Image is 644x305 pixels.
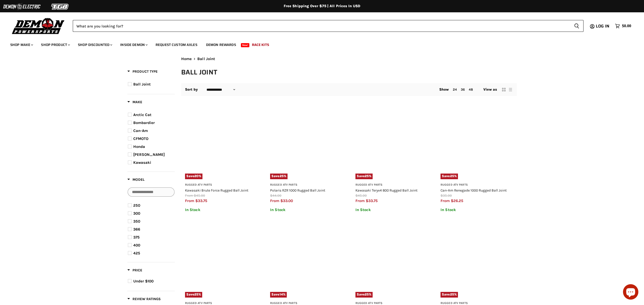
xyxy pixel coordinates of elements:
span: from [270,198,279,203]
span: Price [127,268,142,272]
span: Show [439,87,449,92]
img: Demon Electric Logo 2 [3,2,41,12]
span: Save % [270,292,287,298]
h3: Rugged ATV Parts [270,183,343,187]
span: Review Ratings [127,297,161,301]
span: 25 [365,174,369,178]
span: 25 [194,292,198,296]
span: Make [127,100,142,104]
span: 20 [194,174,199,178]
span: from [355,198,365,203]
a: Polaris RZR 800 Rugged Ball JointSave25% [441,225,513,298]
a: Kawasaki Prairie Rugged Ball JointSave14% [270,225,343,298]
a: Inside Demon [116,40,151,50]
ul: Main menu [6,37,630,50]
span: $0.00 [622,24,631,28]
a: Demon Rewards [202,40,240,50]
button: Filter by Make [127,100,142,106]
a: Shop Make [6,40,36,50]
span: 300 [133,211,140,216]
div: Free Shipping Over $75 | All Prices In USD [117,4,527,8]
span: Arctic Cat [133,112,151,117]
span: Save % [355,292,373,298]
a: Kawasaki Teryx4 800 Rugged Ball JointSave25% [355,107,428,179]
span: 350 [133,219,140,224]
a: Polaris RZR 1000 Rugged Ball Joint [270,188,325,192]
a: Can-Am Renegade 1000 Rugged Ball Joint [441,188,507,192]
a: Can-Am Renegade 1000 Rugged Ball JointSave25% [441,107,513,179]
span: New! [241,43,250,47]
span: Log in [596,23,609,29]
h1: Ball Joint [181,68,517,77]
a: Log in [594,24,612,28]
a: Home [181,57,192,61]
span: 400 [133,243,140,247]
button: Filter by Model [127,177,145,184]
span: CFMOTO [133,136,148,141]
span: Save % [441,174,458,179]
p: In Stock [185,208,258,212]
inbox-online-store-chat: Shopify online store chat [621,284,640,301]
a: 36 [461,88,465,91]
button: Filter by Price [127,268,142,274]
p: In Stock [355,208,428,212]
a: Polaris Sportsman 1000 Rugged Ball JointSave25% [185,225,258,298]
span: 25 [280,174,284,178]
span: $44.00 [270,194,281,197]
span: $26.25 [451,198,463,203]
label: Sort by [185,88,198,92]
span: Kawasaki [133,160,151,165]
span: Ball Joint [197,57,215,61]
span: $33.75 [195,198,207,203]
form: Product [73,20,584,32]
a: Request Custom Axles [152,40,201,50]
span: from [185,198,194,203]
a: Kawasaki Brute Force Rugged Ball Joint [185,188,248,192]
span: Save % [441,292,458,298]
button: Search [570,20,584,32]
span: from [185,194,193,197]
span: Honda [133,144,145,149]
img: TGB Logo 2 [41,2,79,12]
input: Search Options [128,187,175,197]
input: Search [73,20,570,32]
img: Demon Powersports [10,17,66,35]
button: Filter by Product Type [127,69,158,75]
span: Bombardier [133,120,155,125]
h3: Rugged ATV Parts [441,183,513,187]
span: 25 [450,292,454,296]
span: 366 [133,227,140,232]
a: 48 [469,88,473,91]
span: $35.00 [441,194,452,197]
span: Ball Joint [133,82,151,87]
span: Can-Am [133,128,148,133]
p: In Stock [270,208,343,212]
h3: Rugged ATV Parts [185,183,258,187]
a: 24 [453,88,457,91]
span: 425 [133,251,140,255]
span: Save % [355,174,373,179]
a: Can-Am Commander 800 Rugged Ball JointSave25% [355,225,428,298]
a: Shop Product [37,40,73,50]
a: $0.00 [612,22,634,30]
nav: Breadcrumbs [181,57,517,61]
h3: Rugged ATV Parts [355,183,428,187]
span: 25 [365,292,369,296]
span: 250 [133,203,140,208]
span: Under $100 [133,279,154,283]
span: View as [483,88,497,92]
span: Model [127,177,145,182]
span: Save % [185,174,203,179]
span: $45.00 [194,194,205,197]
span: $33.00 [280,198,293,203]
span: 25 [450,174,454,178]
span: $33.75 [366,198,378,203]
a: Polaris RZR 1000 Rugged Ball JointSave25% [270,107,343,179]
p: In Stock [441,208,513,212]
a: Race Kits [248,40,273,50]
nav: Collection utilities [181,83,517,96]
span: [PERSON_NAME] [133,152,165,157]
span: from [441,198,450,203]
button: list view [508,87,513,92]
span: Product Type [127,69,158,74]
